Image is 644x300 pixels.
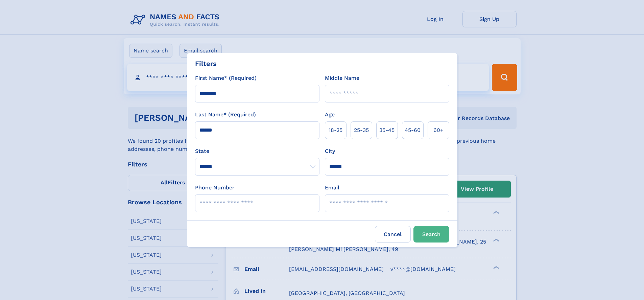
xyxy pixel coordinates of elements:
[325,74,359,82] label: Middle Name
[405,126,421,134] span: 45‑60
[325,147,335,155] label: City
[195,74,257,82] label: First Name* (Required)
[379,126,395,134] span: 35‑45
[329,126,342,134] span: 18‑25
[195,59,217,69] div: Filters
[325,184,339,192] label: Email
[354,126,369,134] span: 25‑35
[433,126,444,134] span: 60+
[375,226,411,243] label: Cancel
[413,226,449,243] button: Search
[195,147,319,155] label: State
[195,111,256,119] label: Last Name* (Required)
[195,184,235,192] label: Phone Number
[325,111,335,119] label: Age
